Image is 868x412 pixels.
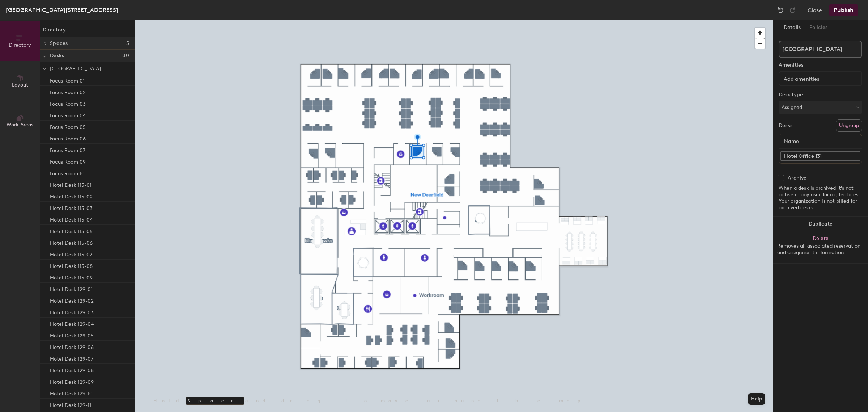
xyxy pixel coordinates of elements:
[50,76,85,84] p: Focus Room 01
[50,342,94,350] p: Hotel Desk 129-06
[40,26,135,37] h1: Directory
[9,42,31,48] span: Directory
[50,296,94,304] p: Hotel Desk 129-02
[779,62,862,68] div: Amenities
[50,226,93,235] p: Hotel Desk 115-05
[50,331,94,339] p: Hotel Desk 129-05
[50,377,94,385] p: Hotel Desk 129-09
[50,249,92,258] p: Hotel Desk 115-07
[126,41,129,46] span: 5
[50,354,93,362] p: Hotel Desk 129-07
[50,53,64,59] span: Desks
[50,284,93,293] p: Hotel Desk 129-01
[50,168,85,177] p: Focus Room 10
[748,393,765,405] button: Help
[50,319,94,327] p: Hotel Desk 129-04
[6,5,118,14] div: [GEOGRAPHIC_DATA][STREET_ADDRESS]
[12,82,28,88] span: Layout
[829,4,858,16] button: Publish
[789,7,796,14] img: Redo
[773,217,868,231] button: Duplicate
[782,74,847,83] input: Add amenities
[50,41,68,46] span: Spaces
[836,119,862,132] button: Ungroup
[779,101,862,114] button: Assigned
[50,180,92,188] p: Hotel Desk 115-01
[779,92,862,98] div: Desk Type
[805,20,832,35] button: Policies
[780,135,803,148] span: Name
[50,307,94,316] p: Hotel Desk 129-03
[779,20,805,35] button: Details
[50,66,101,72] span: [GEOGRAPHIC_DATA]
[808,4,822,16] button: Close
[50,134,86,142] p: Focus Room 06
[50,110,86,119] p: Focus Room 04
[773,231,868,263] button: DeleteRemoves all associated reservation and assignment information
[50,192,93,200] p: Hotel Desk 115-02
[121,53,129,59] span: 130
[7,122,33,128] span: Work Areas
[50,145,85,154] p: Focus Room 07
[779,185,862,211] div: When a desk is archived it's not active in any user-facing features. Your organization is not bil...
[50,122,86,130] p: Focus Room 05
[779,123,792,129] div: Desks
[50,388,93,397] p: Hotel Desk 129-10
[50,365,94,374] p: Hotel Desk 129-08
[50,157,86,165] p: Focus Room 09
[50,203,93,211] p: Hotel Desk 115-03
[788,175,807,181] div: Archive
[50,99,86,107] p: Focus Room 03
[777,243,864,256] div: Removes all associated reservation and assignment information
[50,87,86,96] p: Focus Room 02
[777,7,784,14] img: Undo
[780,151,860,161] input: Unnamed desk
[50,215,93,223] p: Hotel Desk 115-04
[50,400,91,408] p: Hotel Desk 129-11
[50,261,93,269] p: Hotel Desk 115-08
[50,273,93,281] p: Hotel Desk 115-09
[50,238,93,246] p: Hotel Desk 115-06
